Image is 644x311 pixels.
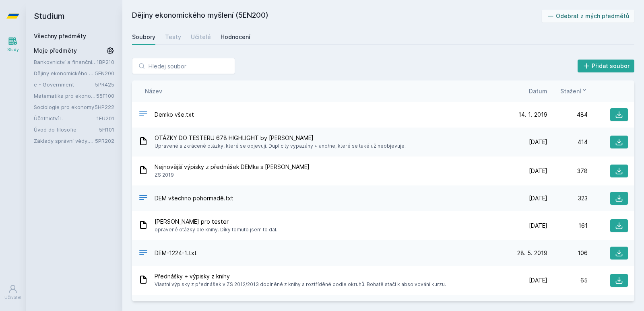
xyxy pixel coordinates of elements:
[34,137,95,145] a: Základy správní vědy,správního práva a organizace veř.správy
[547,222,588,230] div: 161
[547,249,588,257] div: 106
[4,295,21,301] div: Uživatel
[95,138,114,144] a: 5PR202
[34,126,99,134] a: Úvod do filosofie
[547,111,588,119] div: 484
[547,194,588,202] div: 323
[529,276,547,284] span: [DATE]
[132,10,542,23] h2: Dějiny ekonomického myšlení (5EN200)
[155,226,277,234] span: opravené otázky dle knihy. Díky tomuto jsem to dal.
[97,115,114,122] a: 1FU201
[560,87,588,95] button: Stažení
[542,10,635,23] button: Odebrat z mých předmětů
[34,58,97,66] a: Bankovnictví a finanční instituce
[155,171,310,179] span: ZS 2019
[2,280,24,305] a: Uživatel
[95,81,114,88] a: 5PR425
[138,109,148,121] div: TXT
[165,33,181,41] div: Testy
[529,138,547,146] span: [DATE]
[99,126,114,133] a: 5FI101
[155,111,194,119] span: Demko vše.txt
[145,87,162,95] button: Název
[95,104,114,110] a: 5HP222
[529,222,547,230] span: [DATE]
[155,134,406,142] span: OTÁZKY DO TESTERU 678 HIGHLIGHT by [PERSON_NAME]
[221,33,250,41] div: Hodnocení
[2,32,24,57] a: Study
[165,29,181,45] a: Testy
[34,114,97,122] a: Účetnictví I.
[132,29,155,45] a: Soubory
[155,272,446,280] span: Přednášky + výpisky z knihy
[97,59,114,65] a: 1BP210
[34,47,77,55] span: Moje předměty
[34,92,96,100] a: Matematika pro ekonomy (Matematika A)
[155,194,233,202] span: DEM všechno pohormadě.txt
[529,194,547,202] span: [DATE]
[547,138,588,146] div: 414
[221,29,250,45] a: Hodnocení
[547,276,588,284] div: 65
[34,69,95,77] a: Dějiny ekonomického myšlení
[7,47,19,53] div: Study
[578,60,635,72] button: Přidat soubor
[547,167,588,175] div: 378
[191,29,211,45] a: Učitelé
[155,163,310,171] span: Nejnovější výpisky z přednášek DEMka s [PERSON_NAME]
[155,280,446,288] span: Vlastní výpisky z přednášek v ZS 2012/2013 doplněné z knihy a roztříděné podle okruhů. Bohatě sta...
[34,80,95,89] a: e - Government
[132,58,235,74] input: Hledej soubor
[96,93,114,99] a: 55F100
[138,247,148,259] div: TXT
[518,111,547,119] span: 14. 1. 2019
[132,33,155,41] div: Soubory
[155,249,197,257] span: DEM-1224-1.txt
[529,167,547,175] span: [DATE]
[95,70,114,76] a: 5EN200
[191,33,211,41] div: Učitelé
[34,33,86,39] a: Všechny předměty
[517,249,547,257] span: 28. 5. 2019
[138,193,148,204] div: TXT
[155,142,406,150] span: Upravené a zkrácené otázky, které se objevují. Duplicity vypazány + ano/ne, které se také už neob...
[529,87,547,95] button: Datum
[560,87,581,95] span: Stažení
[34,103,95,111] a: Sociologie pro ekonomy
[155,218,277,226] span: [PERSON_NAME] pro tester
